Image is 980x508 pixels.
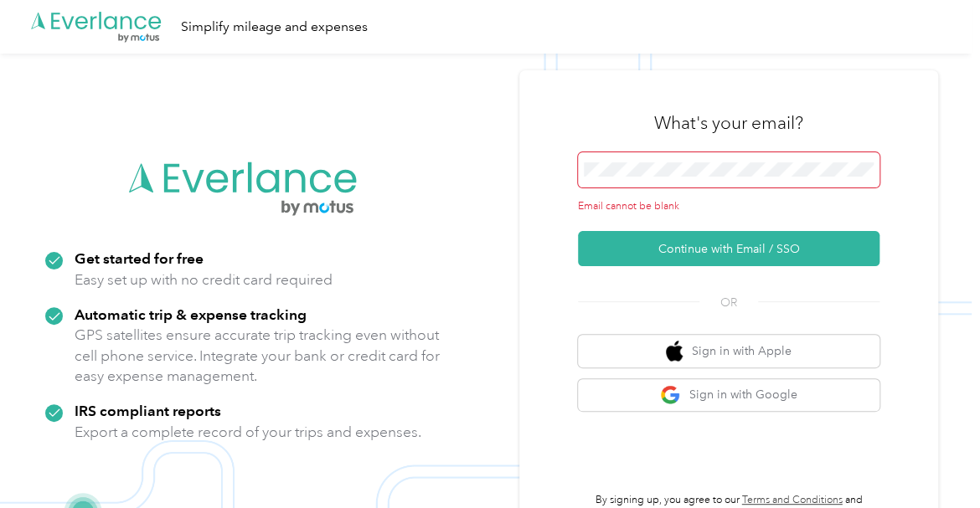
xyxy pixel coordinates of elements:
p: Easy set up with no credit card required [75,269,333,290]
img: apple logo [666,341,683,362]
img: google logo [660,385,681,406]
div: Email cannot be blank [578,199,879,214]
strong: Automatic trip & expense tracking [75,305,307,323]
strong: Get started for free [75,249,204,267]
div: Simplify mileage and expenses [181,17,368,38]
button: google logoSign in with Google [578,379,879,412]
span: OR [699,294,758,311]
strong: IRS compliant reports [75,402,221,419]
p: Export a complete record of your trips and expenses. [75,422,421,443]
button: apple logoSign in with Apple [578,335,879,367]
h3: What's your email? [654,111,803,135]
a: Terms and Conditions [742,494,843,506]
p: GPS satellites ensure accurate trip tracking even without cell phone service. Integrate your bank... [75,325,441,387]
button: Continue with Email / SSO [578,231,879,266]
